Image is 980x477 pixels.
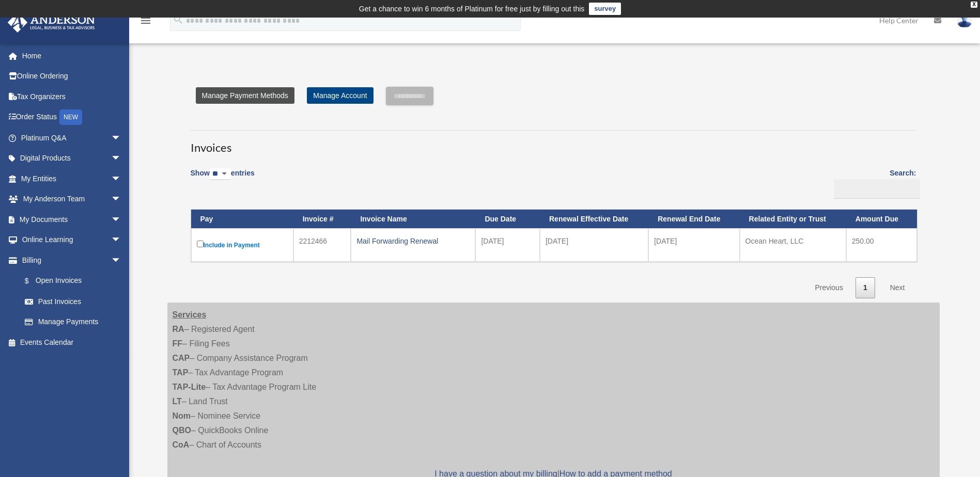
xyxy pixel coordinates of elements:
th: Related Entity or Trust: activate to sort column ascending [740,210,846,229]
th: Renewal Effective Date: activate to sort column ascending [540,210,648,229]
strong: QBO [173,426,191,435]
input: Search: [834,179,920,199]
th: Pay: activate to sort column descending [191,210,293,229]
th: Due Date: activate to sort column ascending [475,210,540,229]
td: [DATE] [475,228,540,262]
a: survey [589,3,621,15]
a: Home [7,45,137,66]
a: My Anderson Teamarrow_drop_down [7,189,137,210]
strong: RA [173,325,184,333]
a: 1 [855,277,875,298]
div: close [971,2,977,8]
td: 250.00 [846,228,917,262]
i: search [173,14,184,25]
select: Showentries [210,168,231,180]
strong: Nom [173,411,191,420]
th: Renewal End Date: activate to sort column ascending [648,210,739,229]
span: arrow_drop_down [111,189,132,210]
strong: Services [173,310,207,319]
strong: TAP-Lite [173,383,206,391]
strong: CAP [173,354,190,362]
a: Billingarrow_drop_down [7,250,132,271]
span: arrow_drop_down [111,148,132,169]
a: Order StatusNEW [7,107,137,128]
input: Include in Payment [197,241,204,247]
a: Online Learningarrow_drop_down [7,230,137,250]
span: $ [30,275,36,288]
span: arrow_drop_down [111,128,132,149]
th: Amount Due: activate to sort column ascending [846,210,917,229]
a: My Documentsarrow_drop_down [7,209,137,230]
div: Mail Forwarding Renewal [356,234,470,248]
i: menu [139,14,152,27]
a: Past Invoices [14,291,132,312]
div: NEW [59,109,82,125]
a: Previous [807,277,850,298]
strong: CoA [173,440,190,449]
label: Search: [830,167,916,199]
a: Manage Account [307,87,373,104]
a: My Entitiesarrow_drop_down [7,168,137,189]
span: arrow_drop_down [111,230,132,251]
td: [DATE] [648,228,739,262]
a: Tax Organizers [7,86,137,107]
img: Anderson Advisors Platinum Portal [5,12,98,33]
span: arrow_drop_down [111,250,132,271]
a: $Open Invoices [14,271,127,292]
td: 2212466 [293,228,351,262]
span: arrow_drop_down [111,209,132,230]
a: menu [139,18,152,27]
td: [DATE] [540,228,648,262]
a: Next [882,277,913,298]
a: Events Calendar [7,332,137,353]
div: Get a chance to win 6 months of Platinum for free just by filling out this [359,3,585,15]
h3: Invoices [191,130,916,156]
a: Online Ordering [7,66,137,87]
th: Invoice Name: activate to sort column ascending [351,210,475,229]
img: User Pic [957,13,972,28]
a: Manage Payment Methods [196,87,294,104]
th: Invoice #: activate to sort column ascending [293,210,351,229]
strong: FF [173,339,183,348]
strong: TAP [173,368,189,377]
a: Platinum Q&Aarrow_drop_down [7,128,137,148]
td: Ocean Heart, LLC [740,228,846,262]
strong: LT [173,397,182,406]
a: Digital Productsarrow_drop_down [7,148,137,169]
label: Include in Payment [197,239,288,251]
label: Show entries [191,167,255,190]
a: Manage Payments [14,312,132,332]
span: arrow_drop_down [111,168,132,189]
